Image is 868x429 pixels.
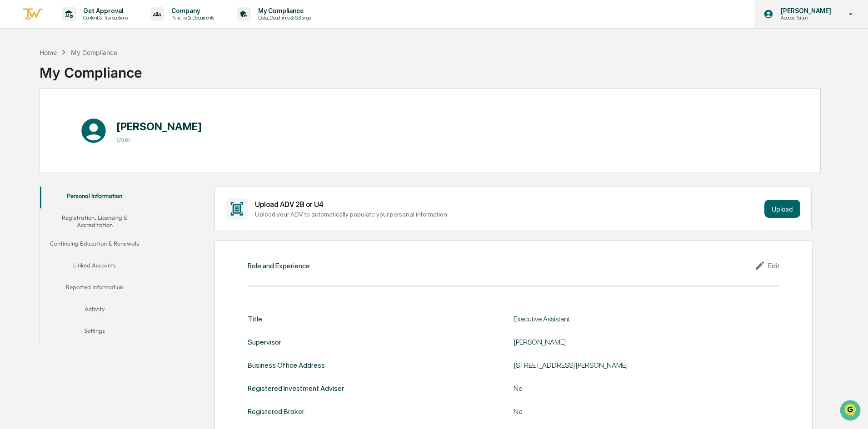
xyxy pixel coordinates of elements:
[248,261,310,270] div: Role and Experience
[22,7,44,22] img: logo
[116,120,202,133] h1: [PERSON_NAME]
[9,115,16,123] div: 🖐️
[75,114,113,123] span: Attestations
[514,338,741,346] div: [PERSON_NAME]
[9,19,165,34] p: How can we help?
[248,338,281,346] div: Supervisor
[248,315,262,323] div: Title
[754,260,780,271] div: Edit
[255,200,761,209] div: Upload ADV 2B or U4
[40,208,149,234] button: Registration, Licensing & Accreditation
[155,72,165,83] button: Start new chat
[514,384,741,393] div: No
[76,7,132,15] p: Get Approval
[248,361,325,370] div: Business Office Address
[839,399,863,424] iframe: Open customer support
[164,7,219,15] p: Company
[40,187,149,208] button: Personal Information
[9,133,16,140] div: 🔎
[40,300,149,321] button: Activity
[71,49,117,56] div: My Compliance
[251,15,315,21] p: Data, Deadlines & Settings
[31,69,149,79] div: Start new chat
[5,111,62,127] a: 🖐️Preclearance
[40,57,142,81] div: My Compliance
[76,15,132,21] p: Content & Transactions
[9,69,25,86] img: 1746055101610-c473b297-6a78-478c-a979-82029cc54cd1
[31,79,115,86] div: We're available if you need us!
[164,15,219,21] p: Policies & Documents
[514,361,741,370] div: [STREET_ADDRESS][PERSON_NAME]
[255,211,761,218] div: Upload your ADV to automatically populate your personal information.
[62,111,116,127] a: 🗄️Attestations
[40,187,149,343] div: secondary tabs example
[5,128,61,144] a: 🔎Data Lookup
[773,7,836,15] p: [PERSON_NAME]
[40,321,149,343] button: Settings
[248,407,304,416] div: Registered Broker
[251,7,315,15] p: My Compliance
[18,114,59,123] span: Preclearance
[66,115,73,123] div: 🗄️
[116,136,202,143] h3: User
[773,15,836,21] p: Access Person
[40,234,149,256] button: Continuing Education & Renewals
[18,132,57,141] span: Data Lookup
[24,41,150,51] input: Clear
[248,384,344,393] div: Registered Investment Adviser
[40,278,149,300] button: Reported Information
[64,153,110,161] a: Powered byPylon
[514,315,741,323] div: Executive Assistant
[764,200,800,218] button: Upload
[40,256,149,278] button: Linked Accounts
[514,407,741,416] div: No
[40,49,57,56] div: Home
[90,154,110,161] span: Pylon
